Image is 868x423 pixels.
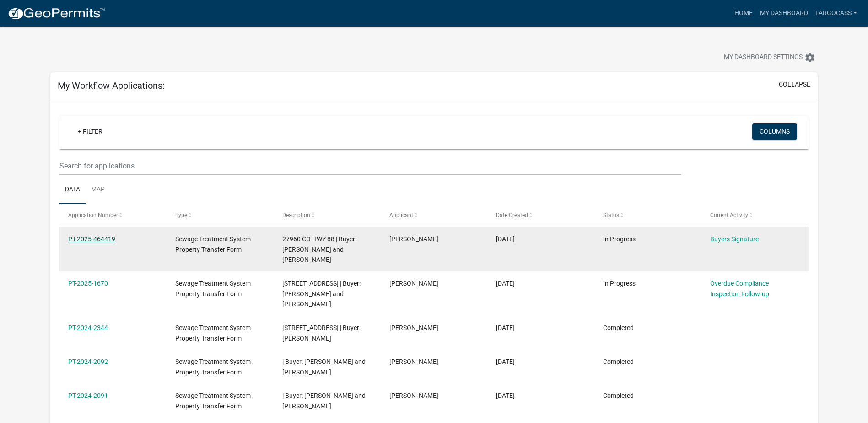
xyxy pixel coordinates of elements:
span: Sewage Treatment System Property Transfer Form [175,358,251,376]
span: 25948 190TH AVE | Buyer: Ryan McGinnis and Chelsey McGinnis [282,280,361,308]
h5: My Workflow Applications: [58,80,165,91]
button: Columns [752,123,797,140]
span: Sewage Treatment System Property Transfer Form [175,235,251,253]
span: Kati Foster [389,280,438,287]
span: 07/10/2025 [496,280,515,287]
span: Type [175,212,187,218]
a: Data [59,175,86,205]
a: fargocass [812,5,861,22]
datatable-header-cell: Applicant [380,204,487,226]
a: PT-2024-2091 [68,392,108,399]
a: PT-2025-1670 [68,280,108,287]
datatable-header-cell: Date Created [487,204,594,226]
a: Overdue Compliance Inspection Follow-up [710,280,769,298]
input: Search for applications [59,157,681,175]
datatable-header-cell: Type [167,204,274,226]
datatable-header-cell: Current Activity [701,204,809,226]
span: Kati Foster [389,392,438,399]
a: My Dashboard [756,5,812,22]
span: My Dashboard Settings [724,52,803,63]
datatable-header-cell: Description [274,204,381,226]
datatable-header-cell: Application Number [59,204,167,226]
a: Map [86,175,110,205]
span: 11/04/2024 [496,324,515,331]
span: Sewage Treatment System Property Transfer Form [175,392,251,410]
span: Completed [603,324,634,331]
span: 27960 CO HWY 88 | Buyer: Austin Rollag and Codie Rollag [282,235,356,264]
span: Application Number [68,212,118,218]
a: Buyers Signature [710,235,759,243]
span: 10/09/2024 [496,358,515,365]
span: Kati Foster [389,358,438,365]
a: + Filter [70,123,110,140]
button: collapse [779,80,810,89]
span: Applicant [389,212,413,218]
span: 08/15/2025 [496,235,515,243]
span: Date Created [496,212,528,218]
span: Status [603,212,619,218]
a: PT-2024-2092 [68,358,108,365]
span: Kati Foster [389,324,438,331]
i: settings [804,52,815,63]
span: Completed [603,392,634,399]
a: Home [731,5,756,22]
a: PT-2025-464419 [68,235,115,243]
span: Sewage Treatment System Property Transfer Form [175,324,251,342]
span: Completed [603,358,634,365]
button: My Dashboard Settingssettings [717,49,823,66]
datatable-header-cell: Status [594,204,701,226]
span: In Progress [603,280,636,287]
span: 49760 275TH AVE | Buyer: Shane Hendrickson [282,324,361,342]
span: 10/09/2024 [496,392,515,399]
span: Current Activity [710,212,748,218]
span: Description [282,212,310,218]
span: Sewage Treatment System Property Transfer Form [175,280,251,298]
span: | Buyer: Andrew Pieper and Calista L Pieper [282,392,366,410]
span: Kati Foster [389,235,438,243]
span: In Progress [603,235,636,243]
span: | Buyer: James D Soeby and Maria E Soeby [282,358,366,376]
a: PT-2024-2344 [68,324,108,331]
